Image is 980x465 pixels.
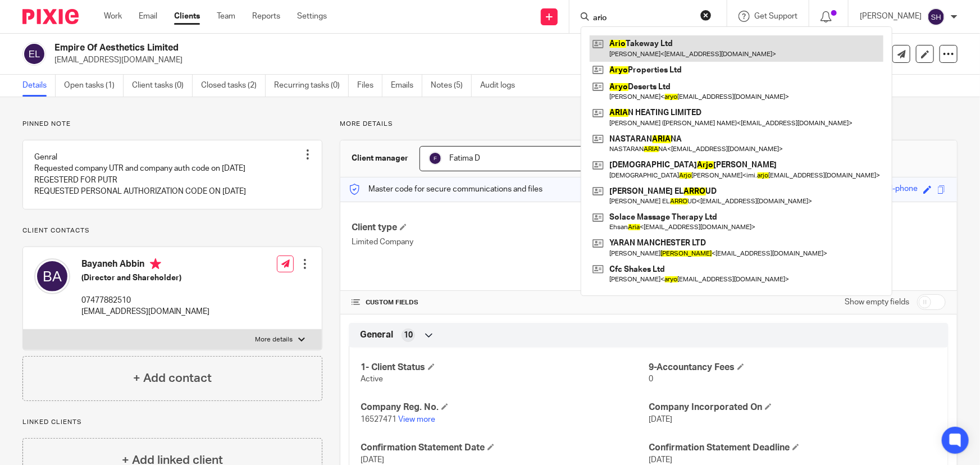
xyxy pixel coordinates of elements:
a: Files [357,75,382,97]
h4: Company Reg. No. [361,402,649,413]
a: Settings [297,11,327,22]
img: svg%3E [429,152,442,165]
a: Details [22,75,56,97]
p: More details [340,120,958,129]
span: 16527471 [361,416,396,423]
img: svg%3E [34,258,70,294]
p: 07477882510 [81,295,209,306]
h4: Company Incorporated On [649,402,937,413]
a: Team [217,11,235,22]
a: Client tasks (0) [132,75,193,97]
a: Notes (5) [431,75,472,97]
p: Pinned note [22,120,322,129]
span: 10 [404,330,413,341]
h4: Confirmation Statement Date [361,442,649,454]
a: Work [104,11,122,22]
span: [DATE] [649,456,672,464]
span: 0 [649,375,653,383]
p: Linked clients [22,418,322,427]
img: svg%3E [927,8,945,26]
p: [PERSON_NAME] [860,11,922,22]
input: Search [592,13,693,24]
h4: 9-Accountancy Fees [649,362,937,373]
h5: (Director and Shareholder) [81,272,209,284]
h4: Bayaneh Abbin [81,258,209,272]
span: Fatima D [449,154,480,162]
a: Email [139,11,157,22]
a: Emails [391,75,422,97]
p: Master code for secure communications and files [349,184,543,195]
span: [DATE] [361,456,384,464]
h4: CUSTOM FIELDS [352,298,649,307]
h4: Client type [352,222,649,234]
a: Open tasks (1) [64,75,124,97]
h4: + Add contact [133,370,212,387]
a: Clients [174,11,200,22]
span: Active [361,375,383,383]
h2: Empire Of Aesthetics Limited [54,42,655,54]
h3: Client manager [352,153,408,164]
p: [EMAIL_ADDRESS][DOMAIN_NAME] [81,306,209,317]
a: Closed tasks (2) [201,75,266,97]
a: Audit logs [480,75,523,97]
label: Show empty fields [845,297,909,308]
p: [EMAIL_ADDRESS][DOMAIN_NAME] [54,54,805,66]
h4: 1- Client Status [361,362,649,373]
span: [DATE] [649,416,672,423]
i: Primary [150,258,161,270]
p: More details [255,335,293,344]
span: Get Support [754,12,797,20]
p: Limited Company [352,236,649,248]
span: General [360,329,393,341]
img: Pixie [22,9,79,24]
h4: Confirmation Statement Deadline [649,442,937,454]
p: Client contacts [22,226,322,235]
img: svg%3E [22,42,46,66]
a: Recurring tasks (0) [274,75,349,97]
button: Clear [700,10,712,21]
a: View more [398,416,435,423]
a: Reports [252,11,280,22]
